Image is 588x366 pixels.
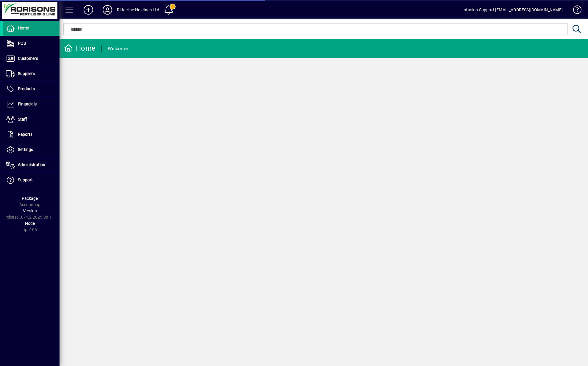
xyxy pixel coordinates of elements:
a: Knowledge Base [569,1,581,21]
span: Settings [18,147,33,152]
a: Customers [3,51,60,66]
a: Reports [3,127,60,142]
a: Administration [3,158,60,172]
a: Support [3,173,60,188]
a: Settings [3,142,60,157]
button: Profile [98,4,117,15]
span: Customers [18,56,38,61]
a: POS [3,36,60,51]
span: Support [18,177,33,182]
div: Infusion Support [EMAIL_ADDRESS][DOMAIN_NAME] [462,5,563,15]
span: Reports [18,132,32,137]
a: Suppliers [3,66,60,81]
a: Products [3,82,60,96]
span: Suppliers [18,71,35,76]
button: Add [79,4,98,15]
span: Node [25,221,35,226]
div: Home [64,43,96,53]
span: Version [23,208,37,213]
span: Administration [18,162,45,167]
span: POS [18,41,26,46]
div: Welcome [108,44,128,53]
span: Products [18,86,35,91]
span: Financials [18,102,37,106]
span: Home [18,26,29,30]
span: Staff [18,117,27,122]
a: Financials [3,97,60,112]
a: Staff [3,112,60,127]
div: Ridgeline Holdings Ltd [117,5,159,15]
span: Package [22,196,38,201]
